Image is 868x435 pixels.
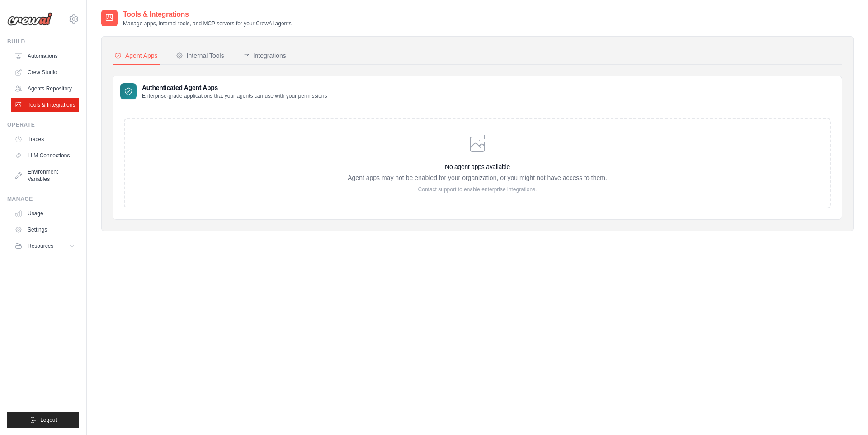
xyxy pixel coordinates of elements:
[40,416,57,424] span: Logout
[11,206,79,221] a: Usage
[7,12,52,26] img: Logo
[7,121,79,128] div: Operate
[114,51,158,60] div: Agent Apps
[7,38,79,45] div: Build
[7,195,79,203] div: Manage
[11,65,79,80] a: Crew Studio
[174,47,226,65] button: Internal Tools
[142,83,327,92] h3: Authenticated Agent Apps
[113,47,160,65] button: Agent Apps
[11,239,79,253] button: Resources
[242,51,286,60] div: Integrations
[11,222,79,237] a: Settings
[11,165,79,186] a: Environment Variables
[11,98,79,112] a: Tools & Integrations
[142,92,327,99] p: Enterprise-grade applications that your agents can use with your permissions
[11,49,79,63] a: Automations
[123,9,292,20] h2: Tools & Integrations
[241,47,288,65] button: Integrations
[176,51,224,60] div: Internal Tools
[11,148,79,163] a: LLM Connections
[348,173,607,182] p: Agent apps may not be enabled for your organization, or you might not have access to them.
[11,81,79,96] a: Agents Repository
[123,20,292,27] p: Manage apps, internal tools, and MCP servers for your CrewAI agents
[348,162,607,171] h3: No agent apps available
[11,132,79,147] a: Traces
[7,412,79,428] button: Logout
[348,186,607,193] p: Contact support to enable enterprise integrations.
[28,242,53,250] span: Resources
